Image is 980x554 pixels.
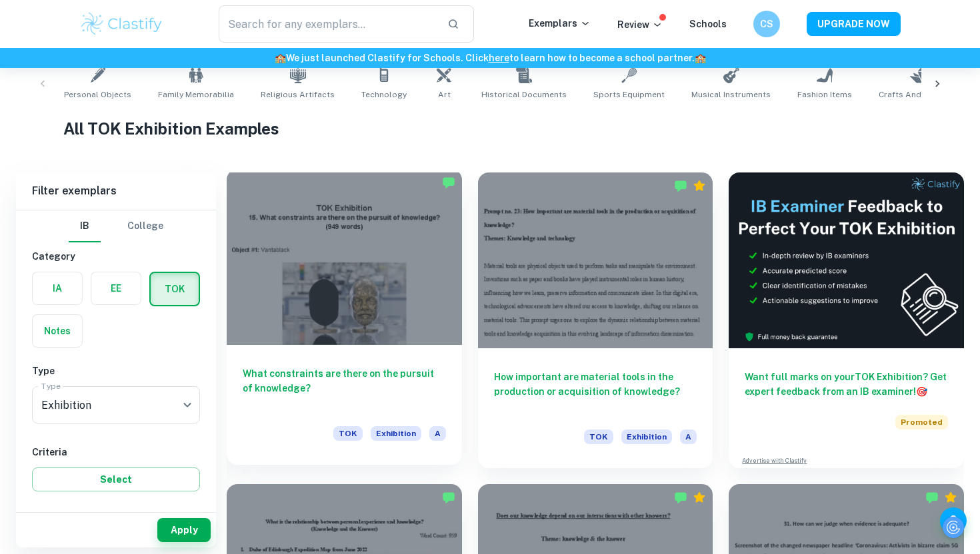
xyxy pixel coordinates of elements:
button: Help and Feedback [940,507,967,534]
h1: All TOK Exhibition Examples [63,117,917,140]
span: Technology [361,89,407,101]
img: Marked [925,491,939,504]
span: Sports Equipment [593,89,665,101]
h6: Category [32,249,200,264]
a: Advertise with Clastify [742,456,807,465]
h6: Filter exemplars [16,172,216,210]
button: TOK [151,273,199,305]
span: 🎯 [916,386,927,397]
span: 🏫 [695,53,706,63]
div: Filter type choice [69,210,163,242]
h6: How important are material tools in the production or acquisition of knowledge? [494,370,697,414]
span: 🏫 [275,53,286,63]
button: Select [32,467,200,491]
h6: We just launched Clastify for Schools. Click to learn how to become a school partner. [3,51,977,65]
div: Premium [693,491,706,504]
div: Exhibition [32,386,200,423]
span: TOK [584,429,613,444]
button: IB [69,210,101,242]
a: Schools [689,19,727,29]
span: Historical Documents [481,89,567,101]
h6: Criteria [32,445,200,459]
img: Thumbnail [729,172,964,348]
span: TOK [333,426,363,441]
img: Marked [674,491,687,504]
span: Crafts and Hobbies [879,89,957,101]
a: What constraints are there on the pursuit of knowledge?TOKExhibitionA [227,172,462,468]
span: Promoted [895,415,948,429]
span: A [429,426,446,441]
span: Religious Artifacts [261,89,335,101]
h6: Type [32,364,200,378]
h6: Want full marks on your TOK Exhibition ? Get expert feedback from an IB examiner! [745,370,948,399]
span: Exhibition [371,426,421,441]
span: Family Memorabilia [158,89,234,101]
button: UPGRADE NOW [807,12,901,36]
button: Notes [33,315,82,347]
div: Premium [693,179,706,192]
span: Fashion Items [797,89,852,101]
span: Art [438,89,451,101]
img: Clastify logo [79,11,164,37]
img: Marked [674,179,687,192]
img: Marked [442,491,455,504]
a: here [489,53,509,63]
input: Search for any exemplars... [219,5,437,43]
a: Want full marks on yourTOK Exhibition? Get expert feedback from an IB examiner!PromotedAdvertise ... [729,172,964,468]
h6: CS [759,17,775,31]
p: Review [617,17,663,32]
button: Apply [157,518,211,542]
span: Exhibition [621,429,672,444]
h6: What constraints are there on the pursuit of knowledge? [243,366,446,410]
p: Exemplars [529,16,591,31]
span: Personal Objects [64,89,131,101]
span: A [680,429,697,444]
span: Musical Instruments [691,89,771,101]
button: IA [33,272,82,304]
button: EE [91,272,141,304]
label: Type [41,380,61,392]
button: College [127,210,163,242]
div: Premium [944,491,957,504]
img: Marked [442,176,455,189]
button: CS [753,11,780,37]
a: How important are material tools in the production or acquisition of knowledge?TOKExhibitionA [478,172,713,468]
